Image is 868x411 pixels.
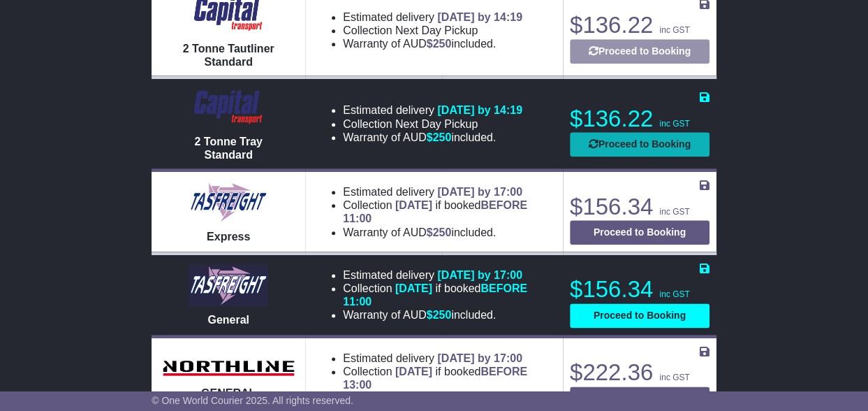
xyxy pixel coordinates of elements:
[570,220,709,245] button: Proceed to Booking
[480,366,527,377] span: BEFORE
[189,181,268,223] img: Tasfreight: Express
[570,387,709,411] button: Proceed to Booking
[183,43,274,68] span: 2 Tonne Tautliner Standard
[152,395,353,406] span: © One World Courier 2025. All rights reserved.
[427,131,452,143] span: $
[570,303,709,328] button: Proceed to Booking
[659,119,689,129] span: inc GST
[433,131,452,143] span: 250
[188,86,270,128] img: CapitalTransport: 2 Tonne Tray Standard
[189,264,268,306] img: Tasfreight: General
[343,24,522,37] li: Collection
[343,212,372,224] span: 11:00
[194,136,263,161] span: 2 Tonne Tray Standard
[437,11,522,23] span: [DATE] by 14:19
[427,226,452,238] span: $
[343,199,553,225] li: Collection
[343,117,522,131] li: Collection
[343,10,522,24] li: Estimated delivery
[343,185,553,199] li: Estimated delivery
[343,365,553,391] li: Collection
[395,199,432,211] span: [DATE]
[343,131,522,144] li: Warranty of AUD included.
[659,25,689,35] span: inc GST
[395,282,432,294] span: [DATE]
[343,296,372,308] span: 11:00
[570,132,709,157] button: Proceed to Booking
[395,366,432,377] span: [DATE]
[207,231,250,243] span: Express
[570,275,709,303] p: $156.34
[659,289,689,299] span: inc GST
[343,352,553,365] li: Estimated delivery
[207,314,249,326] span: General
[570,11,709,39] p: $136.22
[343,103,522,117] li: Estimated delivery
[343,226,553,239] li: Warranty of AUD included.
[659,373,689,382] span: inc GST
[570,105,709,133] p: $136.22
[343,282,527,308] span: if booked
[201,387,256,399] span: GENERAL
[343,268,553,282] li: Estimated delivery
[480,282,527,294] span: BEFORE
[343,308,553,322] li: Warranty of AUD included.
[480,199,527,211] span: BEFORE
[343,366,527,391] span: if booked
[343,379,372,391] span: 13:00
[437,186,522,198] span: [DATE] by 17:00
[395,24,478,36] span: Next Day Pickup
[659,207,689,217] span: inc GST
[433,309,452,321] span: 250
[433,226,452,238] span: 250
[395,118,478,130] span: Next Day Pickup
[427,309,452,321] span: $
[570,193,709,221] p: $156.34
[343,37,522,50] li: Warranty of AUD included.
[427,38,452,50] span: $
[343,282,553,308] li: Collection
[570,359,709,387] p: $222.36
[159,356,298,380] img: Northline Distribution: GENERAL
[570,39,709,64] button: Proceed to Booking
[437,352,522,364] span: [DATE] by 17:00
[433,38,452,50] span: 250
[343,199,527,224] span: if booked
[437,269,522,281] span: [DATE] by 17:00
[437,104,522,116] span: [DATE] by 14:19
